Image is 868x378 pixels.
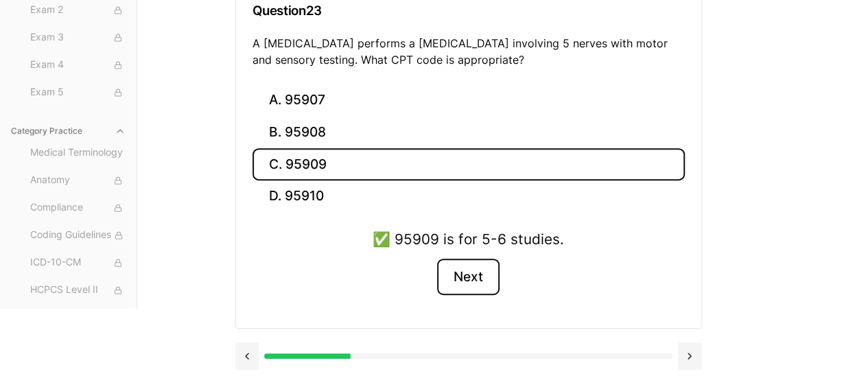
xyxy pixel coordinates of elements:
button: Compliance [25,197,131,219]
button: Coding Guidelines [25,224,131,246]
button: Medical Terminology [25,142,131,164]
button: Anatomy [25,169,131,191]
button: A. 95907 [253,84,685,117]
button: Exam 4 [25,54,131,76]
button: Exam 5 [25,82,131,104]
span: Exam 5 [30,85,126,100]
button: Next [437,259,500,296]
button: B. 95908 [253,117,685,149]
button: D. 95910 [253,180,685,213]
button: C. 95909 [253,148,685,180]
button: HCPCS Level II [25,279,131,301]
div: ✅ 95909 is for 5-6 studies. [373,228,564,250]
button: Category Practice [5,120,131,142]
p: A [MEDICAL_DATA] performs a [MEDICAL_DATA] involving 5 nerves with motor and sensory testing. Wha... [253,35,685,68]
span: Exam 4 [30,58,126,73]
span: Coding Guidelines [30,228,126,243]
span: HCPCS Level II [30,283,126,298]
span: Exam 2 [30,3,126,18]
button: Exam 3 [25,27,131,49]
span: Medical Terminology [30,145,126,161]
span: Exam 3 [30,30,126,45]
span: ICD-10-CM [30,255,126,270]
span: Anatomy [30,173,126,188]
span: Compliance [30,200,126,215]
button: ICD-10-CM [25,252,131,274]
